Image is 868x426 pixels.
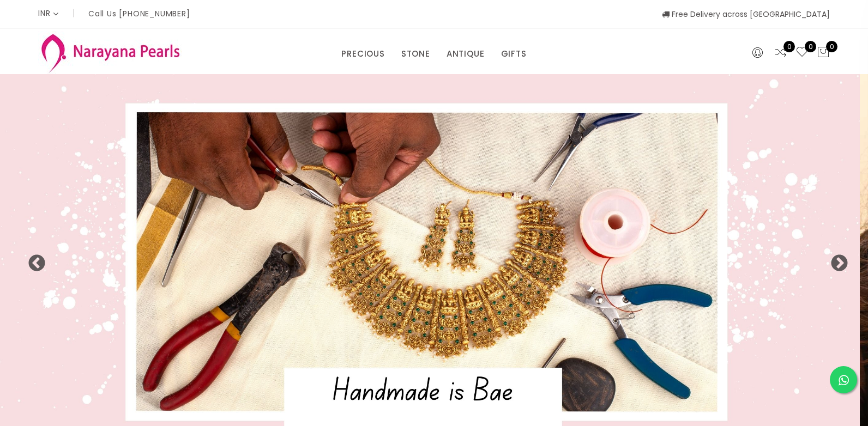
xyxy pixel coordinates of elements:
[88,10,190,17] p: Call Us [PHONE_NUMBER]
[447,46,485,62] a: ANTIQUE
[662,9,830,20] span: Free Delivery across [GEOGRAPHIC_DATA]
[795,46,809,60] a: 0
[341,46,384,62] a: PRECIOUS
[401,46,430,62] a: STONE
[817,46,830,60] button: 0
[774,46,787,60] a: 0
[501,46,527,62] a: GIFTS
[805,41,816,52] span: 0
[830,254,841,265] button: Next
[783,41,795,52] span: 0
[826,41,837,52] span: 0
[27,254,38,265] button: Previous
